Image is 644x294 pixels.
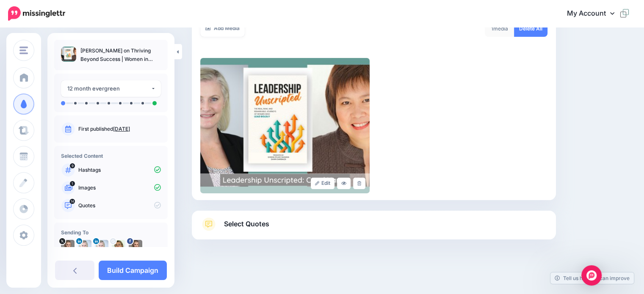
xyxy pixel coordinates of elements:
a: Add Media [200,20,245,37]
img: 61210679462f8e6337600796bfabc051_large.jpg [200,58,370,193]
a: Select Quotes [200,217,547,239]
a: My Account [558,3,631,24]
p: Quotes [78,202,161,209]
img: X6whf_Sg-72135.jpg [61,240,75,253]
span: Select Quotes [224,218,269,230]
div: media [485,20,514,37]
p: Images [78,184,161,192]
img: 61210679462f8e6337600796bfabc051_thumb.jpg [61,47,76,62]
h4: Selected Content [61,153,161,159]
h4: Sending To [61,229,161,236]
p: Hashtags [78,166,161,174]
button: 12 month evergreen [61,80,161,97]
img: Missinglettr [8,6,65,21]
a: [DATE] [113,126,130,132]
a: Tell us how we can improve [550,272,634,284]
a: Delete All [514,20,547,37]
p: First published [78,125,161,133]
span: 1 [491,25,493,32]
span: 1 [70,181,75,186]
img: 1613537522408-72136.png [78,240,91,253]
img: AEdFTp4VN4Tx-fPZrlvZj-0QQNewSUG-gHbxQz7wyh5qEAs96-c-72138.png [112,240,125,253]
p: [PERSON_NAME] on Thriving Beyond Success | Women in Leadership [GEOGRAPHIC_DATA] [80,47,161,63]
img: menu.png [19,47,28,54]
span: 14 [70,199,75,204]
img: 1613537522408-72136.png [95,240,108,253]
div: 12 month evergreen [67,84,151,93]
span: 9 [70,163,75,168]
div: Open Intercom Messenger [581,265,602,286]
a: Edit [311,178,335,189]
img: 292312747_168954832365514_641176905015721378_n-bsa126224.jpg [129,240,142,253]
